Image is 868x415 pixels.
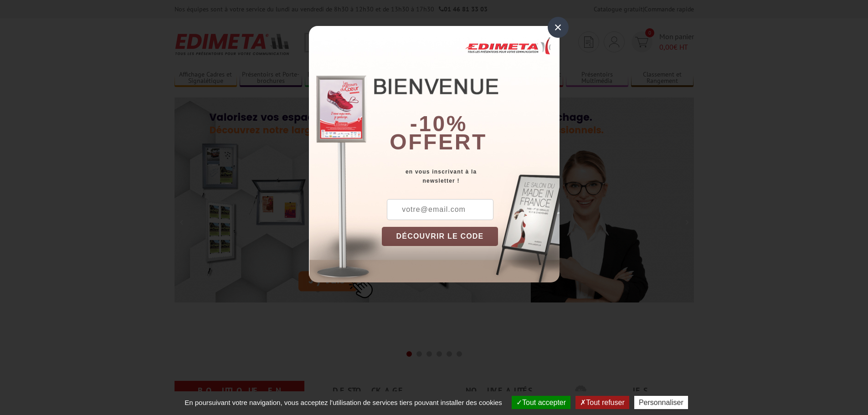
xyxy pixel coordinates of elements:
[382,227,498,246] button: DÉCOUVRIR LE CODE
[512,396,570,409] button: Tout accepter
[410,112,467,136] b: -10%
[575,396,629,409] button: Tout refuser
[382,167,560,185] div: en vous inscrivant à la newsletter !
[548,17,569,38] div: ×
[390,130,487,154] font: offert
[634,396,688,409] button: Personnaliser (fenêtre modale)
[180,399,507,406] span: En poursuivant votre navigation, vous acceptez l'utilisation de services tiers pouvant installer ...
[387,199,493,220] input: votre@email.com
